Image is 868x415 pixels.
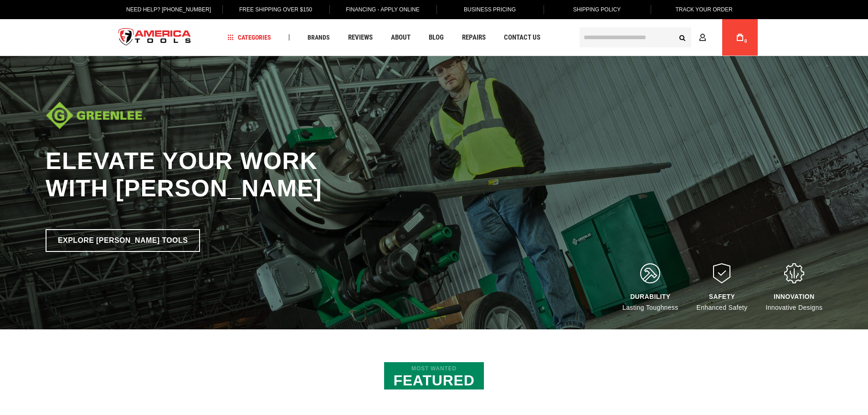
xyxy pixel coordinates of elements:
[458,31,490,44] a: Repairs
[429,34,444,41] span: Blog
[622,293,678,300] div: DURABILITY
[697,293,748,311] div: Enhanced Safety
[697,293,748,300] div: Safety
[111,20,199,55] a: store logo
[622,293,678,311] div: Lasting Toughness
[111,20,199,55] img: America Tools
[765,293,822,311] div: Innovative Designs
[500,31,544,44] a: Contact Us
[308,34,330,41] span: Brands
[573,6,621,13] span: Shipping Policy
[348,34,373,41] span: Reviews
[384,362,483,389] h2: Featured
[46,102,146,129] img: Diablo logo
[344,31,377,44] a: Reviews
[765,293,822,300] div: Innovation
[462,34,486,41] span: Repairs
[674,29,691,46] button: Search
[387,31,415,44] a: About
[303,31,334,44] a: Brands
[504,34,540,41] span: Contact Us
[391,34,411,41] span: About
[393,365,474,372] span: Most Wanted
[223,31,275,44] a: Categories
[227,34,271,41] span: Categories
[731,19,749,56] a: 0
[425,31,448,44] a: Blog
[46,229,200,252] a: Explore [PERSON_NAME] Tools
[745,39,747,44] span: 0
[46,147,456,202] h1: Elevate Your Work with [PERSON_NAME]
